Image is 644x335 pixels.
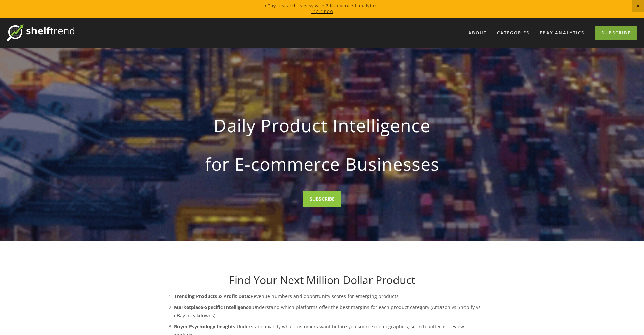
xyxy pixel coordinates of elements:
[311,8,333,14] a: Try it now
[595,26,637,40] a: Subscribe
[174,292,484,301] p: Revenue numbers and opportunity scores for emerging products
[174,304,253,310] strong: Marketplace-Specific Intelligence:
[174,323,237,330] strong: Buyer Psychology Insights:
[161,273,484,286] h1: Find Your Next Million Dollar Product
[174,303,484,320] p: Understand which platforms offer the best margins for each product category (Amazon vs Shopify vs...
[174,293,251,300] strong: Trending Products & Profit Data:
[535,27,589,39] a: eBay Analytics
[7,24,74,41] img: ShelfTrend
[171,148,473,180] strong: for E-commerce Businesses
[303,191,341,207] a: SUBSCRIBE
[493,27,534,39] div: Categories
[464,27,491,39] a: About
[171,110,473,141] strong: Daily Product Intelligence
